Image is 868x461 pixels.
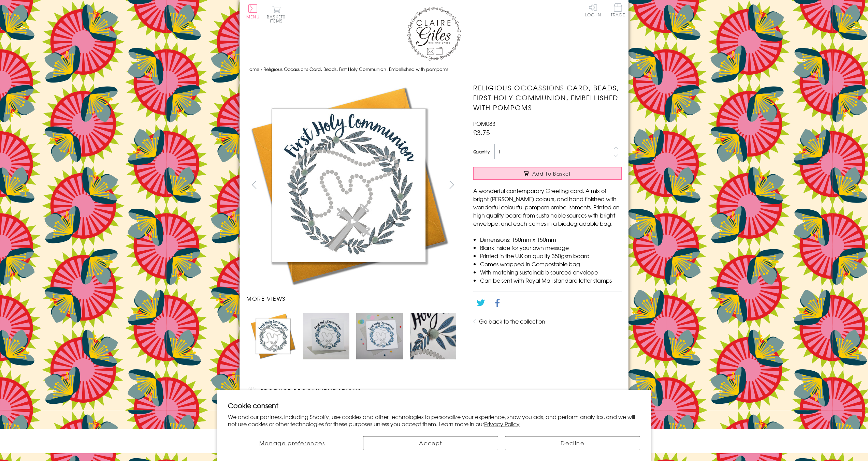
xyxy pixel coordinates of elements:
[505,436,640,450] button: Decline
[246,14,260,20] span: Menu
[473,167,622,180] button: Add to Basket
[261,66,262,72] span: ›
[246,309,300,362] li: Carousel Page 1 (Current Slide)
[246,309,460,362] ul: Carousel Pagination
[444,177,460,192] button: next
[353,309,406,362] li: Carousel Page 3
[228,401,640,410] h2: Cookie consent
[480,260,622,268] li: Comes wrapped in Compostable bag
[460,83,664,287] img: Religious Occassions Card, Beads, First Holy Communion, Embellished with pompoms
[246,4,260,19] button: Menu
[410,313,456,359] img: Religious Occassions Card, Beads, First Holy Communion, Embellished with pompoms
[228,413,640,428] p: We and our partners, including Shopify, use cookies and other technologies to personalize your ex...
[480,268,622,276] li: With matching sustainable sourced envelope
[300,309,353,362] li: Carousel Page 2
[263,66,448,72] span: Religious Occassions Card, Beads, First Holy Communion, Embellished with pompoms
[480,252,622,260] li: Printed in the U.K on quality 350gsm board
[473,149,490,155] label: Quantity
[473,119,495,128] span: POM083
[246,62,622,76] nav: breadcrumbs
[259,439,325,447] span: Manage preferences
[480,243,622,252] li: Blank inside for your own message
[246,294,460,302] h3: More views
[480,235,622,243] li: Dimensions: 150mm x 150mm
[407,7,461,61] img: Claire Giles Greetings Cards
[228,436,356,450] button: Manage preferences
[270,14,286,24] span: 0 items
[356,313,403,359] img: Religious Occassions Card, Beads, First Holy Communion, Embellished with pompoms
[532,170,571,177] span: Add to Basket
[484,420,520,428] a: Privacy Policy
[406,309,460,362] li: Carousel Page 4
[473,128,490,137] span: £3.75
[267,5,286,23] button: Basket0 items
[246,66,259,72] a: Home
[246,83,451,287] img: Religious Occassions Card, Beads, First Holy Communion, Embellished with pompoms
[303,313,349,359] img: Religious Occassions Card, Beads, First Holy Communion, Embellished with pompoms
[246,177,262,192] button: prev
[585,3,601,17] a: Log In
[473,83,622,112] h1: Religious Occassions Card, Beads, First Holy Communion, Embellished with pompoms
[250,313,296,359] img: Religious Occassions Card, Beads, First Holy Communion, Embellished with pompoms
[479,317,545,325] a: Go back to the collection
[480,276,622,284] li: Can be sent with Royal Mail standard letter stamps
[473,187,622,227] p: A wonderful contemporary Greeting card. A mix of bright [PERSON_NAME] colours, and hand finished ...
[611,3,625,17] span: Trade
[611,3,625,18] a: Trade
[363,436,498,450] button: Accept
[246,387,622,397] h2: Product recommendations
